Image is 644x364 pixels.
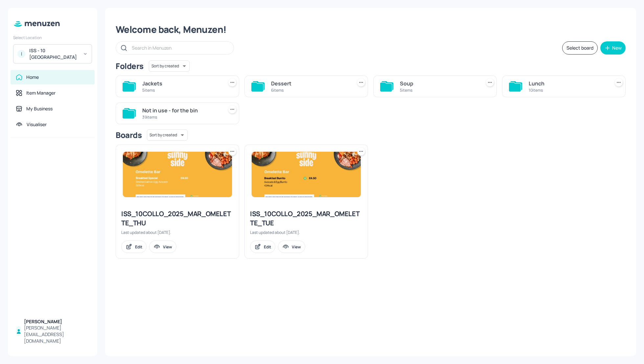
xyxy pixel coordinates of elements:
div: Boards [116,130,142,140]
div: Jackets [142,80,220,87]
div: Edit [135,244,142,250]
div: ISS - 10 [GEOGRAPHIC_DATA] [29,47,79,60]
div: ISS_10COLLO_2025_MAR_OMELETTE_THU [121,209,234,228]
div: ISS_10COLLO_2025_MAR_OMELETTE_TUE [250,209,362,228]
div: 39 items [142,114,220,120]
div: My Business [26,105,53,112]
div: Sort by created [149,59,190,73]
div: Last updated about [DATE]. [121,230,234,235]
div: Dessert [271,80,349,87]
input: Search in Menuzen [132,43,227,53]
div: Home [26,74,39,80]
div: I [17,50,25,58]
div: Soup [400,80,478,87]
img: 2025-08-29-1756455170588zuoxskk7pe.jpeg [123,152,232,197]
button: New [600,41,626,55]
div: New [612,46,622,50]
img: 2025-08-29-1756454443696u54qv3gph4.jpeg [252,152,361,197]
button: Select board [562,41,598,55]
div: 5 items [400,87,478,93]
div: Last updated about [DATE]. [250,230,362,235]
div: Item Manager [26,90,56,96]
div: Select Location [13,35,92,40]
div: Sort by created [147,128,188,142]
div: Visualiser [27,121,47,128]
div: View [292,244,301,250]
div: Not in use - for the bin [142,106,220,114]
div: Welcome back, Menuzen! [116,24,626,35]
div: View [163,244,172,250]
div: Edit [264,244,271,250]
div: [PERSON_NAME] [24,318,89,325]
div: 10 items [529,87,607,93]
div: Lunch [529,80,607,87]
div: 5 items [142,87,220,93]
div: Folders [116,61,144,71]
div: 6 items [271,87,349,93]
div: [PERSON_NAME][EMAIL_ADDRESS][DOMAIN_NAME] [24,325,89,344]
